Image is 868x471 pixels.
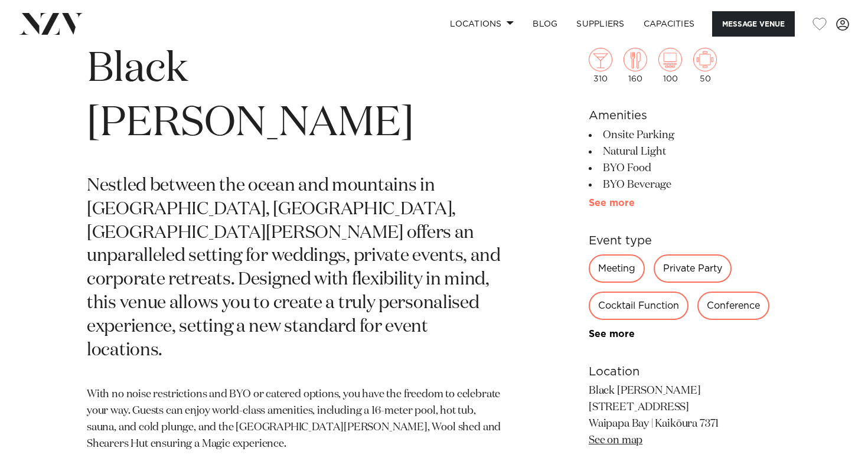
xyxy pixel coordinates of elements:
a: BLOG [523,11,567,37]
a: SUPPLIERS [567,11,634,37]
img: nzv-logo.png [19,13,83,34]
div: 100 [658,48,682,83]
div: 50 [693,48,717,83]
p: Nestled between the ocean and mountains in [GEOGRAPHIC_DATA], [GEOGRAPHIC_DATA], [GEOGRAPHIC_DATA... [87,175,505,363]
li: Onsite Parking [589,127,781,143]
li: BYO Food [589,160,781,176]
div: Cocktail Function [589,292,688,320]
img: theatre.png [658,48,682,71]
div: Meeting [589,254,645,283]
img: cocktail.png [589,48,612,71]
h1: Black [PERSON_NAME] [87,42,505,151]
img: meeting.png [693,48,717,71]
a: Capacities [634,11,704,37]
p: Black [PERSON_NAME] [STREET_ADDRESS] Waipapa Bay | Kaikōura 7371 [589,383,781,449]
div: 310 [589,48,612,83]
h6: Location [589,363,781,381]
a: See on map [589,435,642,446]
img: dining.png [624,48,647,71]
h6: Amenities [589,107,781,125]
button: Message Venue [712,11,795,37]
div: 160 [624,48,647,83]
div: Private Party [654,254,732,283]
div: Conference [697,292,769,320]
li: Natural Light [589,143,781,160]
li: BYO Beverage [589,176,781,193]
a: Locations [440,11,523,37]
h6: Event type [589,232,781,250]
